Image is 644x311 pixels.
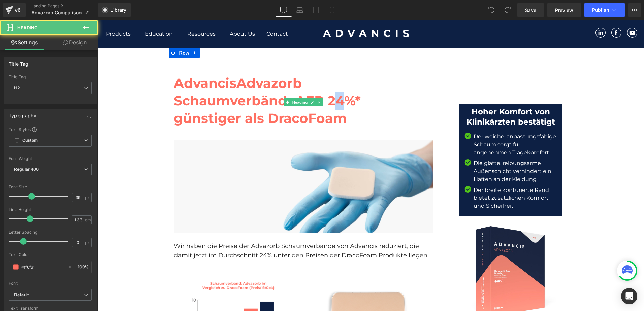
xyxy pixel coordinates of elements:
[376,166,460,190] p: Der breite konturierte Rand bietet zusätzlichen Komfort und Sicherheit
[94,28,102,38] a: Expand / Collapse
[485,3,498,17] button: Undo
[90,10,118,17] span: Resources
[9,281,92,286] div: Font
[110,7,126,13] span: Library
[547,3,581,17] a: Preview
[31,3,98,9] a: Landing Pages
[276,3,292,17] a: Desktop
[50,35,99,50] a: Design
[22,138,38,143] b: Custom
[17,25,38,30] span: Heading
[85,195,91,200] span: px
[219,78,226,86] a: Expand / Collapse
[98,3,131,17] a: New Library
[14,167,39,172] b: Regular 400
[584,3,625,17] button: Publish
[14,292,29,298] i: Default
[21,263,64,271] input: Color
[9,75,92,79] div: Title Tag
[555,7,573,14] span: Preview
[193,78,212,86] span: Heading
[132,10,158,18] span: About Us
[592,7,609,13] span: Publish
[76,55,204,89] strong: Advazorb Schaumverbände
[498,7,508,18] img: socials_linkedin.svg
[169,10,191,18] span: Contact
[9,109,36,118] div: Typography
[226,9,312,17] img: Advancis Medical
[9,127,92,132] div: Text Styles
[514,7,524,18] img: socials_facebook.svg
[525,7,536,14] span: Save
[75,261,91,273] div: %
[76,221,336,241] p: Wir haben die Preise der Advazorb Schaumverbände von Advancis reduziert, die damit jetzt im Durch...
[31,10,82,15] span: Advazorb Comparison
[76,72,263,106] strong: AEP 24%* günstiger als DracoFoam
[628,3,641,17] button: More
[501,3,514,17] button: Redo
[9,156,92,161] div: Font Weight
[9,306,92,311] div: Text Transform
[14,85,20,90] b: H2
[90,10,118,18] a: Resources
[308,3,324,17] a: Tablet
[85,240,91,245] span: px
[9,185,92,189] div: Font Size
[9,207,92,212] div: Line Height
[292,3,308,17] a: Laptop
[85,218,91,222] span: em
[367,87,460,107] h3: Hoher Komfort von Klinikärzten bestätigt
[13,6,22,14] div: v6
[76,55,139,71] strong: Advancis
[376,139,460,163] p: Die glatte, reibungsarme Außenschicht verhindert ein Haften an der Kleidung
[530,7,540,18] img: socials_youtube.svg
[80,28,94,38] span: Row
[9,10,33,17] span: Products
[376,112,460,136] p: Der weiche, anpassungsfähige Schaum sorgt für angenehmen Tragekomfort
[47,10,75,18] span: Education
[9,230,92,235] div: Letter Spacing
[3,3,26,17] a: v6
[9,57,29,67] div: Title Tag
[9,10,33,18] a: Products
[9,252,92,257] div: Text Color
[621,288,637,304] div: Open Intercom Messenger
[324,3,340,17] a: Mobile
